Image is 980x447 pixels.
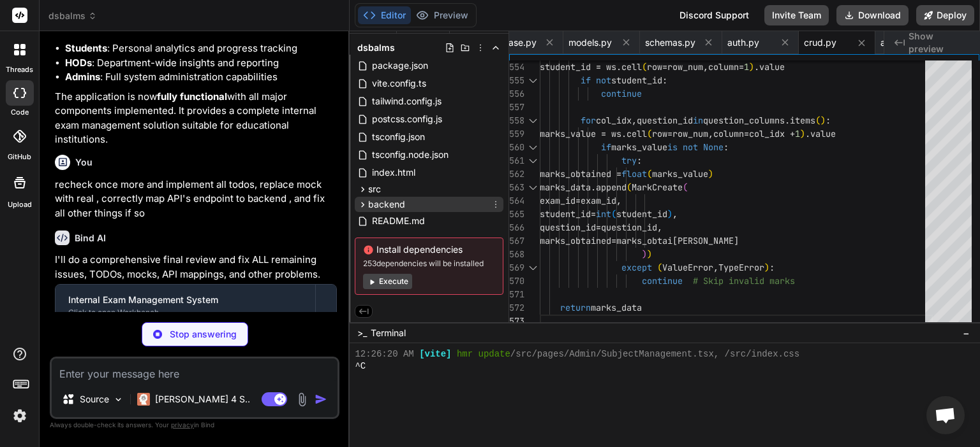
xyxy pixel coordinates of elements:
span: ( [647,128,652,139]
div: 563 [509,181,523,194]
div: Click to collapse the range. [524,141,541,154]
span: , [632,115,637,126]
span: marks_obtained = [540,168,621,180]
span: , [708,128,713,139]
span: 1 [795,128,800,139]
span: analytics.py [880,36,931,49]
span: exam_id=exam_id [540,195,616,206]
span: hmr update [457,348,510,360]
span: continue [601,88,642,99]
span: ) [749,61,754,73]
span: [vite] [419,348,451,360]
div: 556 [509,87,523,101]
span: ( [647,168,652,180]
span: index.html [371,165,417,180]
span: tsconfig.json [371,129,426,145]
li: : Department-wide insights and reporting [65,56,337,71]
span: : [637,155,642,166]
button: − [960,323,972,343]
span: not [596,74,611,86]
span: int [596,208,611,220]
span: ( [683,181,688,193]
div: Click to collapse the range. [524,261,541,274]
span: continue [642,275,683,287]
span: float [621,168,647,180]
span: ) [667,208,672,220]
span: .value [754,61,785,73]
span: − [963,327,970,339]
span: marks_value [611,141,667,153]
span: ) [708,168,713,180]
button: Invite Team [764,5,829,25]
span: except [621,262,652,273]
span: question_columns.items [703,115,815,126]
span: , [703,61,708,73]
div: 557 [509,101,523,114]
p: The application is now with all major components implemented. It provides a complete internal exa... [55,90,337,147]
button: Editor [358,6,411,24]
span: Show preview [909,30,970,55]
div: 562 [509,167,523,181]
span: , [657,222,662,233]
span: ) [642,248,647,260]
div: 567 [509,234,523,248]
span: : [724,141,729,153]
div: 564 [509,194,523,208]
div: Click to collapse the range. [524,74,541,87]
div: Click to collapse the range. [524,114,541,127]
span: if [581,74,591,86]
div: 560 [509,141,523,154]
span: , [713,262,718,273]
label: code [11,107,29,118]
div: 570 [509,274,523,288]
button: Download [836,5,909,25]
span: ( [642,61,647,73]
span: ) [647,248,652,260]
div: 573 [509,315,523,328]
img: icon [315,393,327,406]
span: row=row_num [647,61,703,73]
span: ( [627,181,632,193]
span: ) [820,115,826,126]
span: Terminal [371,327,406,339]
span: marks_data [591,302,642,313]
span: column= [708,61,744,73]
span: column=col_idx + [713,128,795,139]
span: , [616,195,621,206]
span: ( [657,262,662,273]
span: database.py [484,36,537,49]
div: 554 [509,60,523,74]
span: TypeError [718,262,764,273]
span: 253 dependencies will be installed [363,259,495,269]
span: package.json [371,58,429,73]
li: : Personal analytics and progress tracking [65,41,337,56]
h6: Bind AI [75,232,106,245]
span: marks_obtained=marks_obtai [540,235,672,246]
span: student_id [611,74,662,86]
span: for [581,115,596,126]
div: Open chat [926,396,965,434]
span: student_id = ws.cell [540,61,642,73]
strong: Students [65,42,107,54]
div: 566 [509,221,523,234]
label: Upload [8,199,32,210]
button: Internal Exam Management SystemClick to open Workbench [56,285,315,327]
div: 558 [509,114,523,127]
span: ) [764,262,769,273]
div: 555 [509,74,523,87]
span: None [703,141,724,153]
span: marks_value [652,168,708,180]
span: dsbalms [357,41,395,54]
div: 572 [509,301,523,315]
div: Discord Support [672,5,757,25]
span: student_id= [540,208,596,220]
img: Pick Models [113,394,124,405]
span: auth.py [727,36,759,49]
img: settings [9,405,31,427]
span: schemas.py [645,36,695,49]
img: Claude 4 Sonnet [137,393,150,406]
div: 568 [509,248,523,261]
div: Internal Exam Management System [68,294,302,306]
span: tsconfig.node.json [371,147,450,162]
div: Click to collapse the range. [524,181,541,194]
